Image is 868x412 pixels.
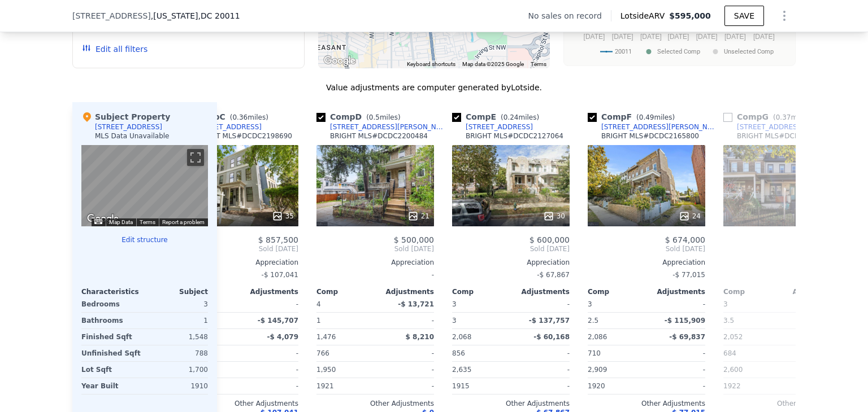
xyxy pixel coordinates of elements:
[724,6,764,26] button: SAVE
[81,145,208,226] div: Map
[321,54,358,68] img: Google
[147,362,208,378] div: 1,700
[531,61,546,67] a: Terms (opens in new tab)
[316,313,373,328] div: 1
[452,300,457,308] span: 3
[95,132,170,141] div: MLS Data Unavailable
[258,317,298,325] span: -$ 145,707
[242,378,298,394] div: -
[769,113,816,121] span: ( miles)
[316,258,434,267] div: Appreciation
[81,145,208,226] div: Street View
[140,219,155,225] a: Terms (opens in new tab)
[242,296,298,312] div: -
[452,349,465,357] span: 856
[753,33,775,41] text: [DATE]
[640,33,662,41] text: [DATE]
[649,296,705,312] div: -
[452,378,509,394] div: 1915
[452,399,570,408] div: Other Adjustments
[665,235,705,244] span: $ 674,000
[82,43,147,55] button: Edit all filters
[145,287,208,296] div: Subject
[181,244,298,253] span: Sold [DATE]
[466,122,533,132] div: [STREET_ADDRESS]
[81,362,142,378] div: Lot Sqft
[181,258,298,267] div: Appreciation
[588,333,607,341] span: 2,086
[462,61,524,67] span: Map data ©2025 Google
[95,122,162,132] div: [STREET_ADDRESS]
[723,366,743,374] span: 2,600
[272,211,294,222] div: 35
[377,313,434,328] div: -
[316,333,336,341] span: 1,476
[649,362,705,378] div: -
[669,333,705,341] span: -$ 69,837
[81,111,170,122] div: Subject Property
[612,33,633,41] text: [DATE]
[181,399,298,408] div: Other Adjustments
[452,244,570,253] span: Sold [DATE]
[588,287,646,296] div: Comp
[452,313,509,328] div: 3
[375,287,434,296] div: Adjustments
[679,211,701,222] div: 24
[316,287,375,296] div: Comp
[588,111,679,122] div: Comp F
[81,329,142,345] div: Finished Sqft
[723,399,841,408] div: Other Adjustments
[330,122,448,132] div: [STREET_ADDRESS][PERSON_NAME]
[723,378,780,394] div: 1922
[588,399,705,408] div: Other Adjustments
[316,349,329,357] span: 766
[773,5,796,27] button: Show Options
[240,287,298,296] div: Adjustments
[321,54,358,68] a: Open this area in Google Maps (opens a new window)
[452,122,533,132] a: [STREET_ADDRESS]
[513,362,570,378] div: -
[109,218,133,226] button: Map Data
[330,132,428,141] div: BRIGHT MLS # DCDC2200484
[696,33,718,41] text: [DATE]
[147,329,208,345] div: 1,548
[649,345,705,361] div: -
[530,235,570,244] span: $ 600,000
[737,122,804,132] div: [STREET_ADDRESS]
[147,313,208,328] div: 1
[369,113,380,121] span: 0.5
[198,11,240,20] span: , DC 20011
[669,11,711,20] span: $595,000
[723,300,728,308] span: 3
[187,149,204,166] button: Toggle fullscreen view
[81,235,208,244] button: Edit structure
[588,378,644,394] div: 1920
[194,122,262,132] div: [STREET_ADDRESS]
[646,287,705,296] div: Adjustments
[84,212,121,226] a: Open this area in Google Maps (opens a new window)
[81,313,142,328] div: Bathrooms
[723,333,743,341] span: 2,052
[588,258,705,267] div: Appreciation
[147,345,208,361] div: 788
[784,296,841,312] div: -
[81,287,145,296] div: Characteristics
[377,362,434,378] div: -
[496,113,544,121] span: ( miles)
[72,82,796,93] div: Value adjustments are computer generated by Lotside .
[537,271,570,279] span: -$ 67,867
[362,113,405,121] span: ( miles)
[723,287,782,296] div: Comp
[668,33,689,41] text: [DATE]
[162,219,205,225] a: Report a problem
[316,122,448,132] a: [STREET_ADDRESS][PERSON_NAME]
[639,113,654,121] span: 0.49
[784,362,841,378] div: -
[588,300,592,308] span: 3
[672,271,705,279] span: -$ 77,015
[181,122,262,132] a: [STREET_ADDRESS]
[782,287,841,296] div: Adjustments
[81,296,142,312] div: Bedrooms
[588,349,601,357] span: 710
[267,333,298,341] span: -$ 4,079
